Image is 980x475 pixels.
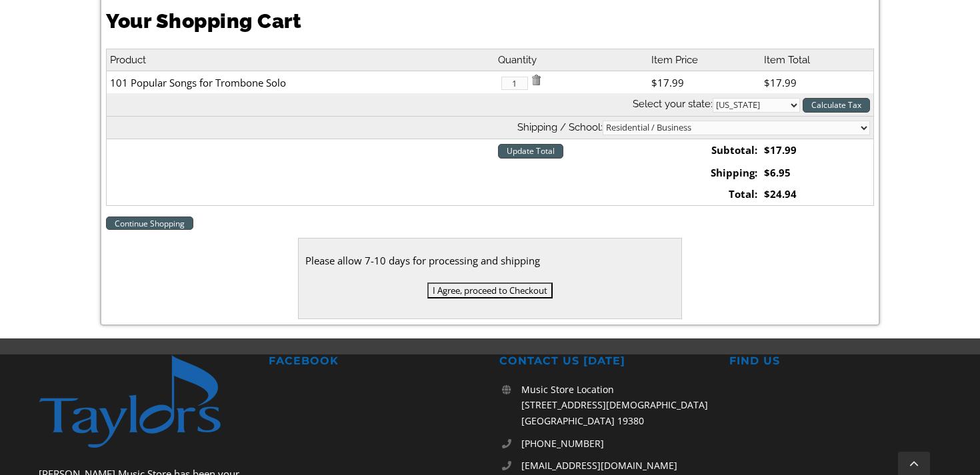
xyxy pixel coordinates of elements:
h1: Your Shopping Cart [106,7,873,35]
td: $24.94 [761,183,873,205]
td: Shipping: [648,162,761,184]
h2: FIND US [729,354,941,368]
input: Calculate Tax [803,98,870,113]
th: Shipping / School: [107,116,873,139]
p: Music Store Location [STREET_ADDRESS][DEMOGRAPHIC_DATA] [GEOGRAPHIC_DATA] 19380 [521,382,711,429]
input: I Agree, proceed to Checkout [427,282,553,298]
img: Remove Item [531,75,541,85]
a: [PHONE_NUMBER] [521,436,711,452]
img: footer-logo [39,354,249,449]
td: $17.99 [761,139,873,161]
span: [EMAIL_ADDRESS][DOMAIN_NAME] [521,459,677,472]
td: $17.99 [761,71,873,93]
th: Select your state: [107,93,873,116]
h2: CONTACT US [DATE] [499,354,711,368]
a: Remove item from cart [531,75,541,89]
a: [EMAIL_ADDRESS][DOMAIN_NAME] [521,458,711,474]
td: $17.99 [648,71,761,93]
a: Continue Shopping [106,217,193,230]
td: $6.95 [761,162,873,184]
td: Subtotal: [648,139,761,161]
th: Quantity [495,49,647,71]
td: 101 Popular Songs for Trombone Solo [107,71,495,93]
input: Update Total [498,144,563,159]
th: Item Total [761,49,873,71]
td: Total: [648,183,761,205]
div: Please allow 7-10 days for processing and shipping [305,252,675,269]
h2: FACEBOOK [269,354,481,368]
th: Item Price [648,49,761,71]
select: State billing address [713,98,800,113]
th: Product [107,49,495,71]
